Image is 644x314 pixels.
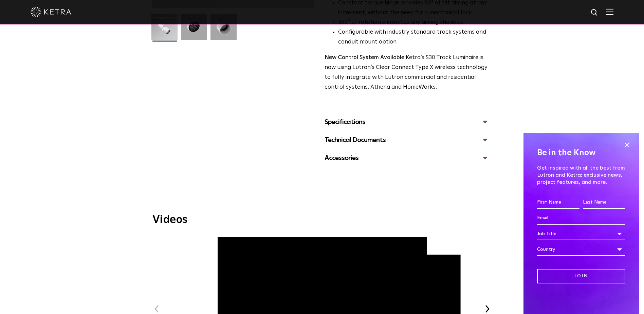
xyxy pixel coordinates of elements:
img: 9e3d97bd0cf938513d6e [210,14,237,45]
li: Configurable with industry standard track systems and conduit mount option [338,28,490,47]
input: First Name [537,196,579,209]
input: Email [537,212,625,225]
img: Hamburger%20Nav.svg [606,8,613,15]
div: Country [537,243,625,256]
input: Last Name [583,196,625,209]
div: Specifications [325,117,490,127]
strong: New Control System Available: [325,55,406,60]
img: S30-Track-Luminaire-2021-Web-Square [151,14,178,45]
img: ketra-logo-2019-white [31,7,71,17]
div: Job Title [537,227,625,240]
h4: Be in the Know [537,146,625,159]
div: Accessories [325,153,490,163]
img: 3b1b0dc7630e9da69e6b [181,14,207,45]
p: Ketra’s S30 Track Luminaire is now using Lutron’s Clear Connect Type X wireless technology to ful... [325,53,490,92]
h3: Videos [152,214,492,225]
button: Previous [152,304,161,313]
button: Next [483,304,492,313]
input: Join [537,269,625,283]
img: search icon [590,8,599,17]
div: Technical Documents [325,135,490,145]
p: Get inspired with all the best from Lutron and Ketra: exclusive news, project features, and more. [537,164,625,186]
